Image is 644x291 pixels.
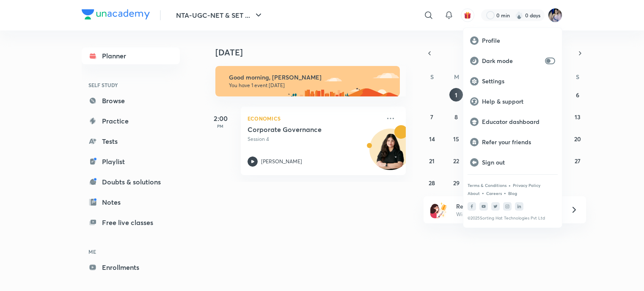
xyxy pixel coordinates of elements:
p: Terms & Conditions [468,183,506,188]
p: Blog [508,191,517,196]
p: About [468,191,480,196]
p: Settings [482,77,555,85]
p: Help & support [482,98,555,105]
div: • [482,189,484,197]
div: • [508,181,511,189]
p: Careers [486,191,502,196]
p: Educator dashboard [482,118,555,126]
iframe: Help widget launcher [569,258,635,282]
p: Refer your friends [482,138,555,146]
p: Profile [482,37,555,44]
p: © 2025 Sorting Hat Technologies Pvt Ltd [468,216,558,221]
p: Dark mode [482,57,542,65]
p: Sign out [482,159,555,166]
p: Privacy Policy [513,183,540,188]
div: • [504,189,506,197]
